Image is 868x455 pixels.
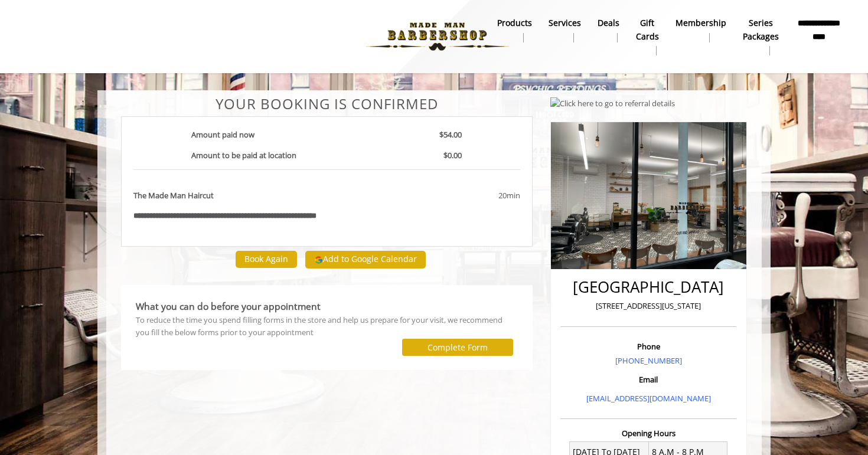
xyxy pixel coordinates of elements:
[403,189,520,202] div: 20min
[121,96,533,112] center: Your Booking is confirmed
[489,15,540,45] a: Productsproducts
[628,15,667,58] a: Gift cardsgift cards
[356,4,518,69] img: Made Man Barbershop logo
[563,375,733,384] h3: Email
[549,17,581,30] b: Services
[743,17,779,43] b: Series packages
[136,300,321,313] b: What you can do before your appointment
[560,429,736,437] h3: Opening Hours
[305,251,426,269] button: Add to Google Calendar
[636,17,659,43] b: gift cards
[676,17,726,30] b: Membership
[550,97,675,110] img: Click here to go to referral details
[563,279,733,296] h2: [GEOGRAPHIC_DATA]
[589,15,628,45] a: DealsDeals
[428,343,488,352] label: Complete Form
[402,339,513,356] button: Complete Form
[735,15,787,58] a: Series packagesSeries packages
[563,342,733,351] h3: Phone
[191,150,296,161] b: Amount to be paid at location
[667,15,735,45] a: MembershipMembership
[443,150,462,161] b: $0.00
[191,129,254,140] b: Amount paid now
[136,314,518,339] div: To reduce the time you spend filling forms in the store and help us prepare for your visit, we re...
[598,17,619,30] b: Deals
[236,251,297,268] button: Book Again
[540,15,589,45] a: ServicesServices
[497,17,532,30] b: products
[563,300,733,312] p: [STREET_ADDRESS][US_STATE]
[586,393,711,404] a: [EMAIL_ADDRESS][DOMAIN_NAME]
[439,129,462,140] b: $54.00
[615,355,682,366] a: [PHONE_NUMBER]
[133,189,214,202] b: The Made Man Haircut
